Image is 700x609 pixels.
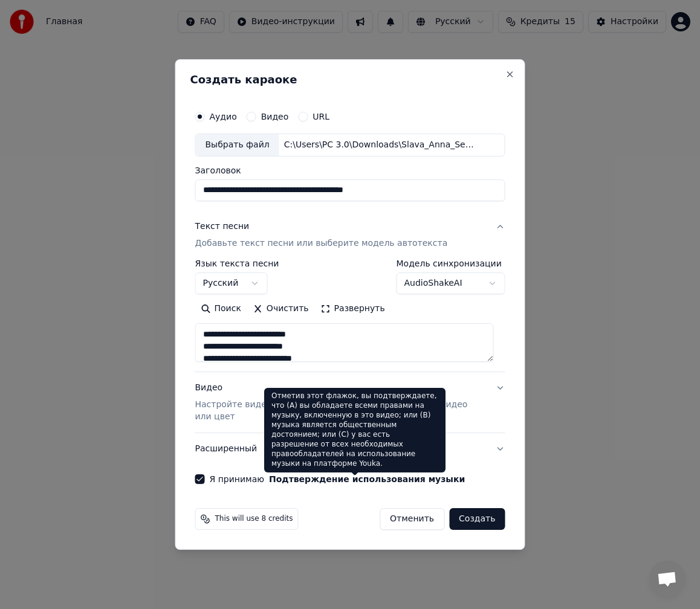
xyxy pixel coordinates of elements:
[313,112,329,121] label: URL
[195,221,250,233] div: Текст песни
[195,237,448,250] p: Добавьте текст песни или выберите модель автотекста
[190,74,510,85] h2: Создать караоке
[269,475,465,483] button: Я принимаю
[195,259,279,268] label: Язык текста песни
[215,514,293,524] span: This will use 8 credits
[279,139,485,151] div: C:\Users\PC 3.0\Downloads\Slava_Anna_Semenovich_-_Devushki_ne_zagranichnye_79468619.mp3
[195,259,505,372] div: Текст песниДобавьте текст песни или выберите модель автотекста
[210,112,237,121] label: Аудио
[397,259,505,268] label: Модель синхронизации
[380,508,444,530] button: Отменить
[195,433,505,465] button: Расширенный
[247,299,315,318] button: Очистить
[195,299,247,318] button: Поиск
[196,134,279,156] div: Выбрать файл
[315,299,391,318] button: Развернуть
[195,399,486,423] p: Настройте видео караоке: используйте изображение, видео или цвет
[261,112,289,121] label: Видео
[195,211,505,259] button: Текст песниДобавьте текст песни или выберите модель автотекста
[264,388,446,472] div: Отметив этот флажок, вы подтверждаете, что (A) вы обладаете всеми правами на музыку, включенную в...
[195,166,505,175] label: Заголовок
[449,508,505,530] button: Создать
[210,475,465,483] label: Я принимаю
[195,382,486,423] div: Видео
[195,372,505,433] button: ВидеоНастройте видео караоке: используйте изображение, видео или цвет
